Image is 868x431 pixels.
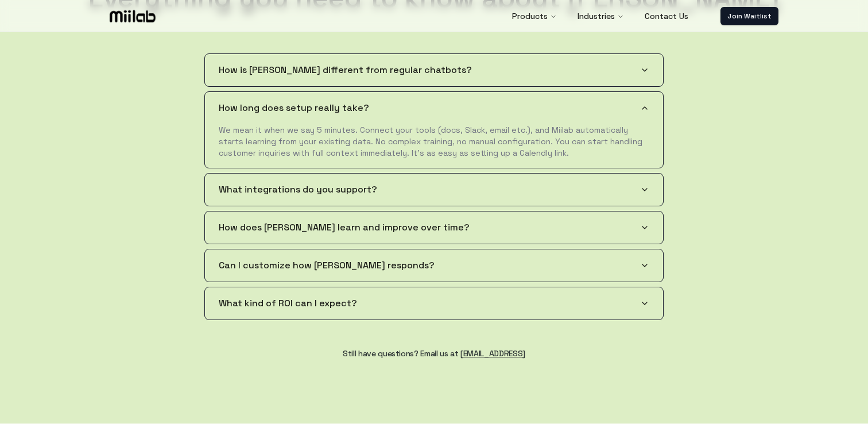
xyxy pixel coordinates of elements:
[460,348,525,359] a: [EMAIL_ADDRESS]
[219,101,369,115] span: How long does setup really take?
[205,124,663,168] div: We mean it when we say 5 minutes. Connect your tools (docs, Slack, email etc.), and Miilab automa...
[205,287,663,320] button: What kind of ROI can I expect?
[568,5,633,28] button: Industries
[219,63,472,77] span: How is [PERSON_NAME] different from regular chatbots?
[205,211,663,244] button: How does [PERSON_NAME] learn and improve over time?
[76,348,792,359] h4: Still have questions? Email us at
[503,5,566,28] button: Products
[219,183,377,197] span: What integrations do you support?
[219,221,470,234] span: How does [PERSON_NAME] learn and improve over time?
[205,124,663,168] div: How long does setup really take?
[205,54,663,86] button: How is [PERSON_NAME] different from regular chatbots?
[219,259,435,272] span: Can I customize how [PERSON_NAME] responds?
[503,5,697,28] nav: Main
[635,5,697,28] a: Contact Us
[219,297,357,310] span: What kind of ROI can I expect?
[90,7,176,25] a: Logo
[107,7,158,25] img: Logo
[205,174,663,206] button: What integrations do you support?
[205,249,663,282] button: Can I customize how [PERSON_NAME] responds?
[720,7,778,25] a: Join Waitlist
[205,92,663,124] button: How long does setup really take?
